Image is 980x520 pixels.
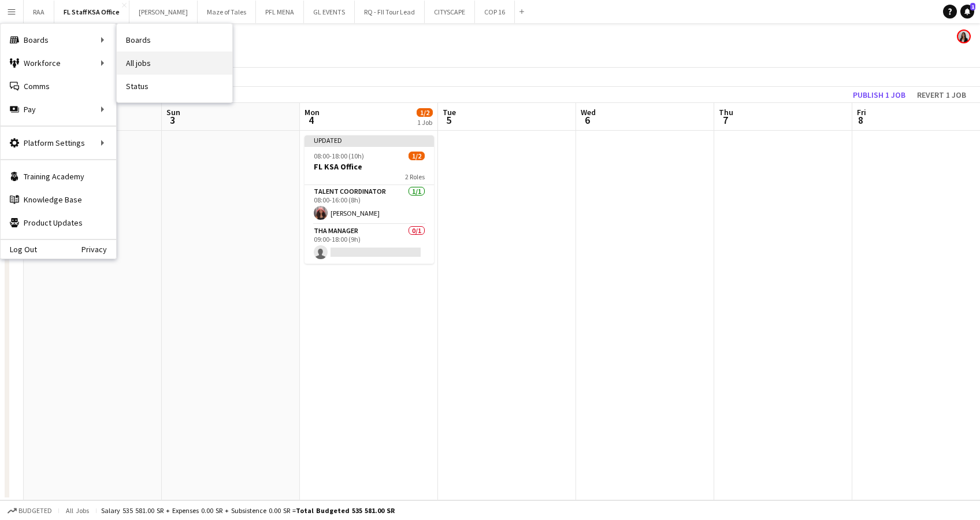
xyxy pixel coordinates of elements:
div: 1 Job [417,118,432,127]
a: Log Out [1,245,37,254]
span: 7 [717,113,733,127]
button: RQ - FII Tour Lead [355,1,425,23]
div: Platform Settings [1,131,116,154]
button: Maze of Tales [198,1,256,23]
a: Knowledge Base [1,188,116,211]
span: Fri [857,107,866,117]
span: 5 [441,113,456,127]
span: 3 [165,113,180,127]
button: [PERSON_NAME] [129,1,198,23]
button: CITYSCAPE [425,1,475,23]
span: Tue [443,107,456,117]
button: PFL MENA [256,1,304,23]
div: Pay [1,98,116,121]
button: COP 16 [475,1,515,23]
div: Workforce [1,51,116,75]
a: Boards [117,28,232,51]
app-card-role: Talent Coordinator1/108:00-16:00 (8h)[PERSON_NAME] [305,185,434,224]
span: 1/2 [417,108,433,117]
button: FL Staff KSA Office [54,1,129,23]
a: All jobs [117,51,232,75]
span: 8 [855,113,866,127]
button: Revert 1 job [912,87,971,102]
a: Status [117,75,232,98]
div: Updated [305,135,434,145]
span: Mon [305,107,320,117]
a: 1 [960,5,974,19]
button: GL EVENTS [304,1,355,23]
span: 4 [303,113,320,127]
span: 1 [970,3,975,10]
span: Budgeted [18,507,52,515]
button: Budgeted [6,504,54,517]
button: Publish 1 job [848,87,910,102]
a: Comms [1,75,116,98]
a: Product Updates [1,211,116,234]
a: Privacy [81,245,116,254]
span: 08:00-18:00 (10h) [314,152,364,160]
span: 6 [579,113,596,127]
a: Training Academy [1,165,116,188]
div: Boards [1,28,116,51]
span: Thu [719,107,733,117]
div: Salary 535 581.00 SR + Expenses 0.00 SR + Subsistence 0.00 SR = [101,506,395,515]
span: Sun [166,107,180,117]
span: Total Budgeted 535 581.00 SR [296,506,395,515]
span: All jobs [64,506,91,515]
span: Wed [581,107,596,117]
button: RAA [24,1,54,23]
h3: FL KSA Office [305,161,434,172]
app-card-role: THA Manager0/109:00-18:00 (9h) [305,224,434,264]
span: 1/2 [409,152,425,160]
span: 2 Roles [405,172,425,181]
app-job-card: Updated08:00-18:00 (10h)1/2FL KSA Office2 RolesTalent Coordinator1/108:00-16:00 (8h)[PERSON_NAME]... [305,135,434,264]
app-user-avatar: Ala Khairalla [957,29,971,43]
